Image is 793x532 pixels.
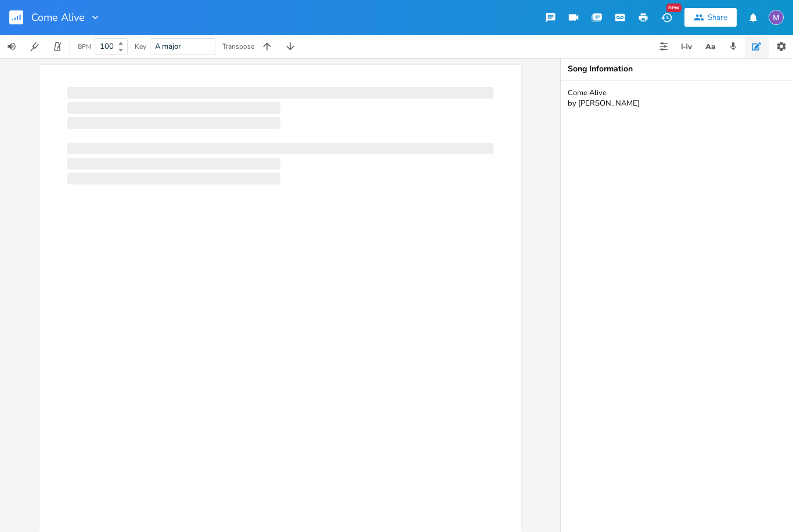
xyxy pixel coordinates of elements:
[769,10,784,25] img: Mark Smith
[655,7,678,28] button: New
[666,3,682,12] div: New
[568,65,786,73] div: Song Information
[31,12,85,23] span: Come Alive
[78,44,91,50] div: BPM
[708,12,727,23] div: Share
[155,41,181,52] span: A major
[561,81,793,532] textarea: Come Alive by [PERSON_NAME]
[135,43,146,50] div: Key
[222,43,254,50] div: Transpose
[684,8,737,27] button: Share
